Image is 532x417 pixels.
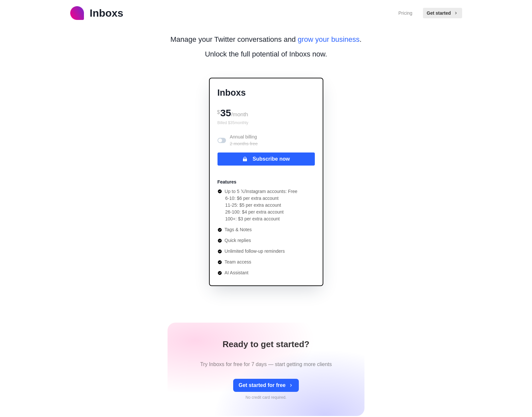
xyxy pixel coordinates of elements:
p: No credit card required. [246,394,286,400]
button: Subscribe now [218,152,315,166]
li: 100+: $3 per extra account [225,216,298,222]
p: Inboxs [90,5,123,21]
button: Get started [423,8,462,18]
img: logo [70,6,84,20]
li: Team access [218,259,298,265]
div: 35 [218,105,315,120]
li: 11-25: $5 per extra account [225,202,298,209]
a: logoInboxs [70,5,123,21]
span: /month [231,111,248,118]
p: Features [218,179,236,185]
p: Inboxs [218,86,315,100]
li: 6-10: $6 per extra account [225,195,298,202]
li: AI Assistant [218,269,298,276]
h1: Ready to get started? [223,338,310,350]
button: Get started for free [233,379,298,392]
p: Manage your Twitter conversations and . [170,34,362,45]
li: Tags & Notes [218,226,298,233]
p: 2 months free [230,140,258,147]
span: $ [217,109,220,115]
p: Try Inboxs for free for 7 days — start getting more clients [200,361,332,368]
li: Unlimited follow-up reminders [218,248,298,255]
p: Annual billing [230,134,258,147]
li: 26-100: $4 per extra account [225,209,298,216]
a: Pricing [398,10,412,17]
p: Billed $ 35 monthly [218,120,315,126]
p: Up to 5 𝕏/Instagram accounts: Free [225,188,298,195]
li: Quick replies [218,237,298,244]
span: grow your business [298,35,360,43]
p: Unlock the full potential of Inboxs now. [205,49,327,59]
